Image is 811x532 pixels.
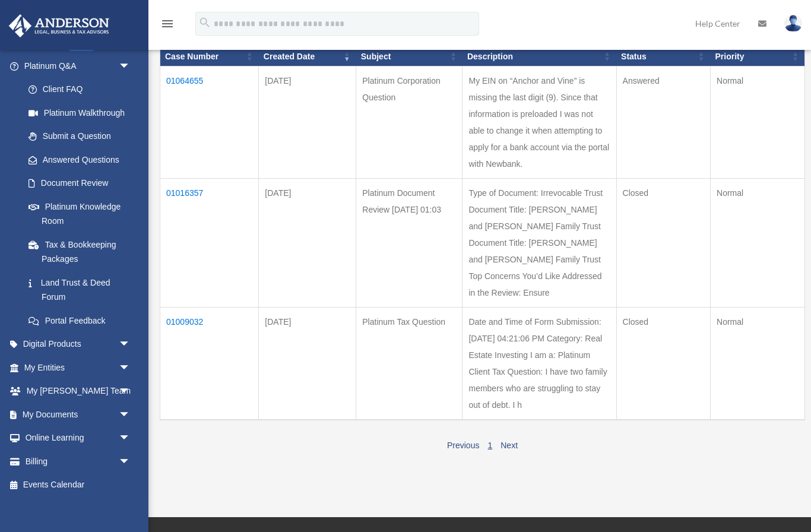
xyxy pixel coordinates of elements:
[8,426,148,450] a: Online Learningarrow_drop_down
[784,15,802,32] img: User Pic
[8,379,148,403] a: My [PERSON_NAME] Teamarrow_drop_down
[160,179,259,308] td: 01016357
[487,441,492,450] a: 1
[259,308,356,420] td: [DATE]
[356,308,462,420] td: Platinum Tax Question
[119,54,142,78] span: arrow_drop_down
[17,233,142,271] a: Tax & Bookkeeping Packages
[17,271,142,309] a: Land Trust & Deed Forum
[8,403,148,426] a: My Documentsarrow_drop_down
[8,54,142,78] a: Platinum Q&Aarrow_drop_down
[8,473,148,497] a: Events Calendar
[711,66,805,179] td: Normal
[17,101,142,125] a: Platinum Walkthrough
[356,66,462,179] td: Platinum Corporation Question
[616,66,710,179] td: Answered
[711,308,805,420] td: Normal
[119,379,142,404] span: arrow_drop_down
[119,449,142,474] span: arrow_drop_down
[160,17,175,31] i: menu
[160,21,175,31] a: menu
[447,441,479,450] a: Previous
[462,308,616,420] td: Date and Time of Form Submission: [DATE] 04:21:06 PM Category: Real Estate Investing I am a: Plat...
[119,332,142,357] span: arrow_drop_down
[8,332,148,356] a: Digital Productsarrow_drop_down
[259,179,356,308] td: [DATE]
[711,46,805,66] th: Priority: activate to sort column ascending
[160,308,259,420] td: 01009032
[259,66,356,179] td: [DATE]
[17,195,142,233] a: Platinum Knowledge Room
[259,46,356,66] th: Created Date: activate to sort column ascending
[5,14,113,37] img: Anderson Advisors Platinum Portal
[119,356,142,380] span: arrow_drop_down
[356,179,462,308] td: Platinum Document Review [DATE] 01:03
[198,16,211,29] i: search
[17,309,142,332] a: Portal Feedback
[17,172,142,195] a: Document Review
[160,46,259,66] th: Case Number: activate to sort column ascending
[17,148,137,172] a: Answered Questions
[8,449,148,473] a: Billingarrow_drop_down
[462,46,616,66] th: Description: activate to sort column ascending
[616,179,710,308] td: Closed
[462,179,616,308] td: Type of Document: Irrevocable Trust Document Title: [PERSON_NAME] and [PERSON_NAME] Family Trust ...
[500,441,518,450] a: Next
[462,66,616,179] td: My EIN on “Anchor and Vine” is missing the last digit (9). Since that information is preloaded I ...
[17,78,142,102] a: Client FAQ
[711,179,805,308] td: Normal
[160,66,259,179] td: 01064655
[356,46,462,66] th: Subject: activate to sort column ascending
[616,46,710,66] th: Status: activate to sort column ascending
[119,403,142,427] span: arrow_drop_down
[616,308,710,420] td: Closed
[8,356,148,379] a: My Entitiesarrow_drop_down
[119,426,142,451] span: arrow_drop_down
[17,125,142,148] a: Submit a Question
